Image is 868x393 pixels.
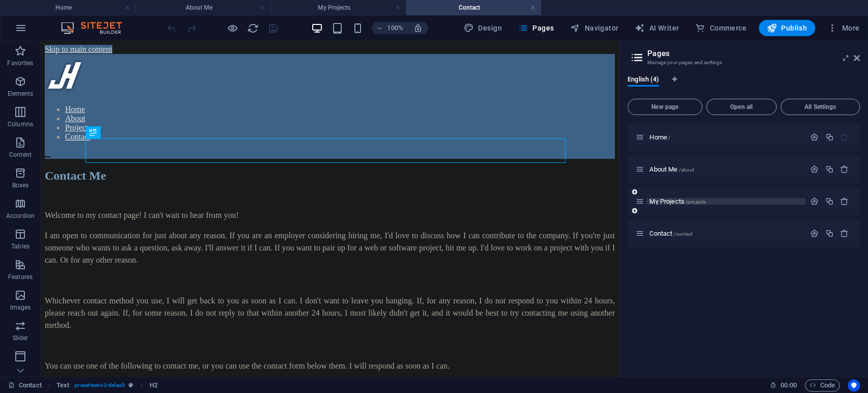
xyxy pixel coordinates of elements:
span: Click to open page [649,230,693,237]
i: On resize automatically adjust zoom level to fit chosen device. [413,23,423,33]
span: All Settings [785,104,855,110]
span: English (4) [627,73,659,88]
div: Duplicate [825,165,833,174]
h6: Session time [770,379,797,391]
p: Accordion [6,212,35,220]
span: Click to select. Double-click to edit [149,379,158,391]
div: Contact/contact [646,230,805,237]
button: Pages [514,20,558,36]
div: Duplicate [825,133,833,142]
span: Click to open page [649,165,694,173]
a: Skip to main content [4,4,72,13]
span: Navigator [570,23,618,33]
span: 00 00 [781,379,796,391]
button: New page [627,99,702,115]
div: Duplicate [825,229,833,238]
div: Home/ [646,134,805,141]
div: Duplicate [825,197,833,206]
p: Favorites [7,59,33,67]
span: Commerce [695,23,746,33]
span: More [827,23,859,33]
div: Settings [810,197,819,206]
button: Click here to leave preview mode and continue editing [226,22,238,34]
button: All Settings [781,99,860,115]
span: Click to select. Double-click to edit [56,379,69,391]
i: Reload page [247,22,259,34]
span: /contact [673,231,693,237]
p: Slider [13,334,28,342]
span: / [668,135,670,141]
button: Publish [759,20,815,36]
p: Elements [8,90,34,98]
h2: Pages [647,49,860,58]
span: Publish [767,23,807,33]
span: /about [678,167,694,173]
p: Boxes [12,181,29,189]
span: AI Writer [635,23,679,33]
div: My Projects/projects [646,198,805,205]
span: Pages [518,23,554,33]
div: Settings [810,165,819,174]
button: Design [460,20,506,36]
h4: Contact [406,2,541,13]
p: Columns [8,120,33,128]
span: Design [464,23,502,33]
button: Commerce [691,20,751,36]
div: Settings [810,133,819,142]
button: Navigator [566,20,622,36]
span: . preset-text-v2-default [73,379,125,391]
button: AI Writer [631,20,683,36]
span: New page [632,104,698,110]
div: Remove [840,197,849,206]
button: Usercentrics [848,379,860,391]
img: Editor Logo [58,22,135,34]
button: Code [805,379,840,391]
span: /projects [685,199,706,205]
div: Language Tabs [627,75,860,95]
p: Features [8,273,33,281]
div: About Me/about [646,166,805,173]
i: This element is a customizable preset [129,382,133,388]
h6: 100% [387,22,403,34]
p: Content [9,151,32,159]
span: Open all [711,104,772,110]
div: Design (Ctrl+Alt+Y) [460,20,506,36]
button: Open all [706,99,776,115]
div: Remove [840,165,849,174]
h3: Manage your pages and settings [647,58,840,67]
span: Click to open page [649,133,670,141]
span: : [788,381,789,389]
div: The startpage cannot be deleted [840,133,849,142]
button: reload [247,22,259,34]
a: Click to cancel selection. Double-click to open Pages [8,379,42,391]
div: Settings [810,229,819,238]
h4: My Projects [271,2,406,13]
span: Code [810,379,835,391]
span: My Projects [649,198,706,205]
button: 100% [372,22,408,34]
p: Images [10,303,31,312]
h4: About Me [135,2,271,13]
div: Remove [840,229,849,238]
p: Tables [11,242,29,250]
button: More [823,20,863,36]
nav: breadcrumb [56,379,158,391]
